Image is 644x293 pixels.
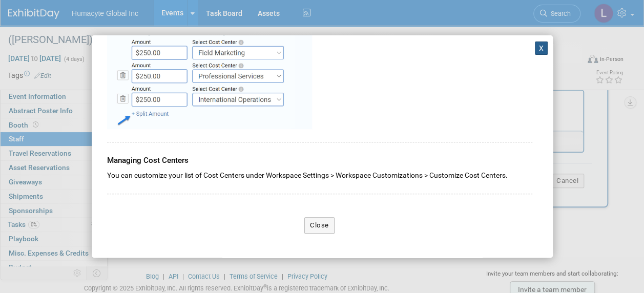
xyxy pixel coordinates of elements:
[6,4,438,14] body: Rich Text Area. Press ALT-0 for help.
[535,41,548,55] button: X
[304,217,335,234] button: Close
[107,142,532,166] div: Managing Cost Centers
[107,166,532,181] div: You can customize your list of Cost Centers under Workspace Settings > Workspace Customizations >...
[107,24,312,130] img: Charging an Amount to Multiple Cost Centers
